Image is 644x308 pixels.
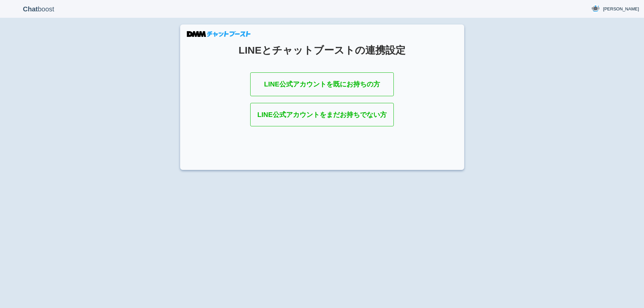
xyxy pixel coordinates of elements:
a: LINE公式アカウントを既にお持ちの方 [250,72,394,96]
img: User Image [591,4,600,13]
a: LINE公式アカウントをまだお持ちでない方 [250,103,394,127]
img: DMMチャットブースト [187,31,251,37]
h1: LINEとチャットブーストの連携設定 [197,45,447,56]
span: [PERSON_NAME] [603,6,639,12]
b: Chat [23,5,38,13]
p: boost [5,1,72,17]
